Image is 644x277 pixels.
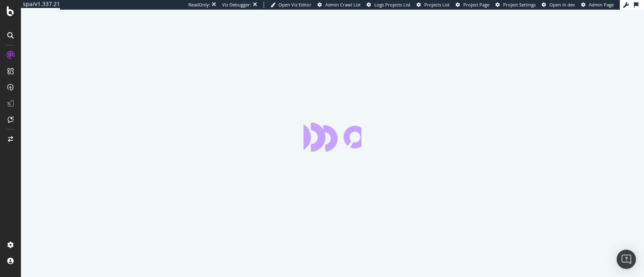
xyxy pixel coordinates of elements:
[495,2,536,8] a: Project Settings
[222,2,251,8] div: Viz Debugger:
[549,2,575,8] span: Open in dev
[581,2,614,8] a: Admin Page
[318,2,361,8] a: Admin Crawl List
[417,2,450,8] a: Projects List
[303,123,361,152] div: animation
[456,2,489,8] a: Project Page
[270,2,312,8] a: Open Viz Editor
[188,2,210,8] div: ReadOnly:
[325,2,361,8] span: Admin Crawl List
[463,2,489,8] span: Project Page
[503,2,536,8] span: Project Settings
[589,2,614,8] span: Admin Page
[279,2,312,8] span: Open Viz Editor
[542,2,575,8] a: Open in dev
[424,2,450,8] span: Projects List
[617,250,636,269] div: Open Intercom Messenger
[374,2,411,8] span: Logs Projects List
[367,2,411,8] a: Logs Projects List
